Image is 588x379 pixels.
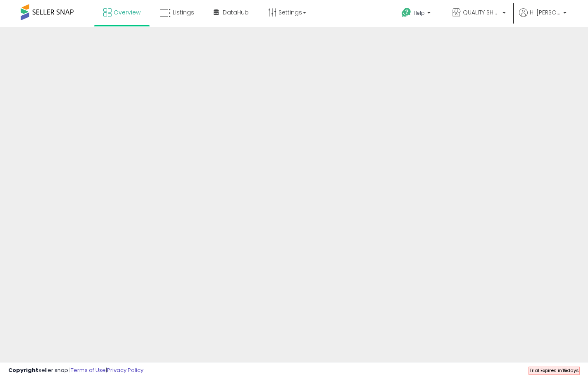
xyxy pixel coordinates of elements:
span: Help [414,9,425,17]
i: Get Help [401,7,412,18]
span: Trial Expires in days [529,367,579,374]
b: 15 [562,367,567,374]
span: Overview [114,8,140,17]
span: DataHub [223,8,249,17]
span: Listings [173,8,194,17]
span: Hi [PERSON_NAME] [530,8,561,17]
a: Terms of Use [71,366,106,374]
div: seller snap | | [8,367,143,374]
a: Help [395,1,439,27]
a: Hi [PERSON_NAME] [519,8,567,27]
span: QUALITY SHOP LLC [463,8,500,17]
strong: Copyright [8,366,38,374]
a: Privacy Policy [107,366,143,374]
